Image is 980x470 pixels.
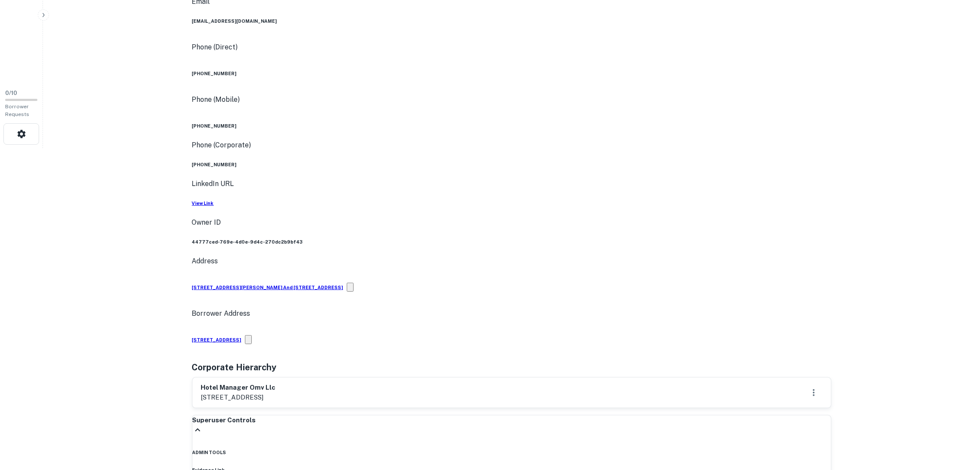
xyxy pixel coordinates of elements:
h6: [STREET_ADDRESS][PERSON_NAME] And [STREET_ADDRESS] [192,284,343,291]
button: Copy Address [245,335,252,344]
h6: [EMAIL_ADDRESS][DOMAIN_NAME] [192,18,354,24]
span: 0 / 10 [5,90,17,96]
p: [STREET_ADDRESS] [201,392,276,403]
span: Borrower Requests [5,104,29,117]
h6: 44777ced-769e-4d0e-9d4c-270dc2b9bf43 [192,238,354,245]
p: Owner ID [192,217,354,228]
p: Phone (Direct) [192,42,238,52]
h6: [PHONE_NUMBER] [192,70,354,77]
p: Phone (Mobile) [192,95,240,105]
p: Borrower Address [192,308,354,319]
h6: [STREET_ADDRESS] [192,336,241,343]
h6: Superuser Controls [192,415,831,425]
button: Copy Address [347,283,354,292]
p: Phone (Corporate) [192,140,354,150]
h6: ADMIN TOOLS [192,449,831,456]
h5: Corporate Hierarchy [192,361,277,374]
h6: [PHONE_NUMBER] [192,122,354,129]
a: [STREET_ADDRESS][PERSON_NAME] And [STREET_ADDRESS] [192,273,343,302]
p: Address [192,256,354,266]
a: [STREET_ADDRESS] [192,326,241,354]
a: View Link [192,200,354,207]
iframe: Chat Widget [937,401,980,443]
h6: [PHONE_NUMBER] [192,161,354,168]
p: LinkedIn URL [192,179,354,189]
h6: hotel manager omv llc [201,383,276,393]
